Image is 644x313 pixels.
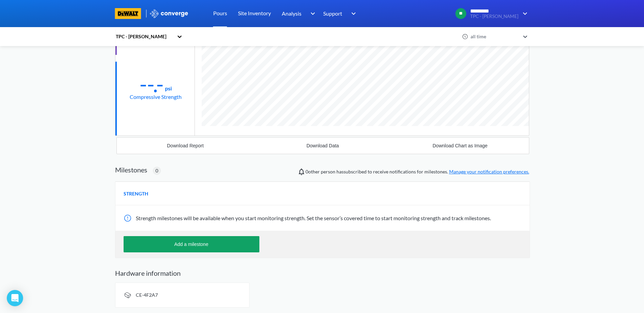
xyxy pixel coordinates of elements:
h2: Milestones [115,166,147,174]
span: STRENGTH [124,190,148,197]
div: Download Chart as Image [433,143,487,148]
img: signal-icon.svg [124,291,132,299]
button: Download Data [254,138,391,154]
img: notifications-icon.svg [297,168,306,176]
h2: Hardware information [115,269,529,277]
div: all time [469,33,520,40]
div: Download Data [307,143,339,148]
div: Download Report [167,143,204,148]
span: Strength milestones will be available when you start monitoring strength. Set the sensor’s covere... [136,215,491,221]
span: Support [323,9,342,18]
a: Manage your notification preferences. [449,169,529,174]
span: CE-4F2A7 [136,292,158,298]
span: 0 other [306,169,320,174]
span: TPC - [PERSON_NAME] [470,14,518,19]
img: logo_ewhite.svg [149,9,189,18]
button: Download Chart as Image [391,138,529,154]
div: Open Intercom Messenger [7,290,23,306]
span: 0 [155,167,158,174]
div: --.- [140,76,164,92]
button: Download Report [117,138,254,154]
img: downArrow.svg [347,9,358,18]
img: downArrow.svg [306,9,317,18]
span: person has subscribed to receive notifications for milestones. [306,168,529,175]
span: Analysis [282,9,301,18]
img: downArrow.svg [518,9,529,18]
div: TPC - [PERSON_NAME] [115,33,173,40]
img: icon-clock.svg [462,34,468,40]
button: Add a milestone [124,236,259,252]
img: branding logo [115,8,141,19]
div: Compressive Strength [130,92,182,101]
a: branding logo [115,8,149,19]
